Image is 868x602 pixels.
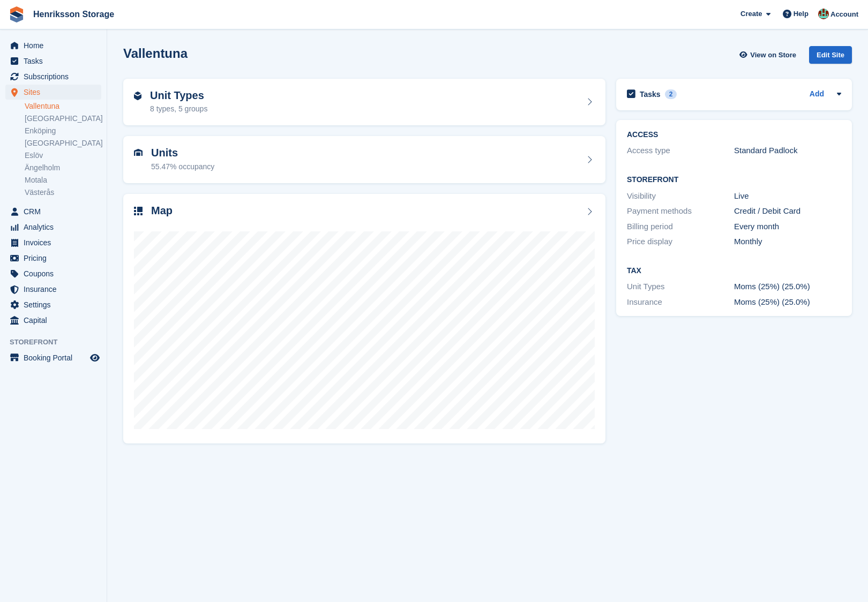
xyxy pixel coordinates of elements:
div: Price display [627,236,734,248]
a: Henriksson Storage [29,5,118,23]
a: Vallentuna [25,101,101,111]
h2: Units [151,147,214,159]
div: Insurance [627,296,734,308]
a: menu [5,38,101,53]
div: Monthly [734,236,841,248]
div: Visibility [627,190,734,202]
span: Sites [24,85,88,100]
span: Analytics [24,220,88,235]
div: Billing period [627,221,734,233]
h2: Tax [627,267,841,275]
h2: Tasks [640,89,661,99]
span: Storefront [10,337,107,348]
a: Edit Site [809,46,852,68]
a: menu [5,69,101,84]
a: menu [5,282,101,297]
span: Capital [24,313,88,328]
a: menu [5,350,101,365]
div: 8 types, 5 groups [150,103,207,115]
a: Motala [25,175,101,185]
div: Moms (25%) (25.0%) [734,281,841,293]
a: menu [5,85,101,100]
a: menu [5,220,101,235]
span: Pricing [24,251,88,266]
span: Coupons [24,266,88,281]
a: menu [5,54,101,69]
span: View on Store [750,50,796,61]
div: Standard Padlock [734,145,841,157]
div: Every month [734,221,841,233]
a: Units 55.47% occupancy [123,136,605,183]
h2: Unit Types [150,89,207,102]
a: Map [123,194,605,444]
span: Invoices [24,235,88,250]
a: menu [5,204,101,219]
a: Västerås [25,187,101,198]
div: Edit Site [809,46,852,64]
h2: Vallentuna [123,46,188,61]
div: Unit Types [627,281,734,293]
h2: ACCESS [627,131,841,139]
a: View on Store [738,46,800,64]
span: Account [830,9,858,20]
a: menu [5,235,101,250]
a: Unit Types 8 types, 5 groups [123,79,605,126]
div: Moms (25%) (25.0%) [734,296,841,308]
span: CRM [24,204,88,219]
a: Eslöv [25,150,101,161]
a: Preview store [88,351,101,364]
div: 55.47% occupancy [151,161,214,172]
a: menu [5,297,101,312]
img: stora-icon-8386f47178a22dfd0bd8f6a31ec36ba5ce8667c1dd55bd0f319d3a0aa187defe.svg [9,6,25,22]
span: Help [794,9,809,19]
a: Ängelholm [25,163,101,173]
a: [GEOGRAPHIC_DATA] [25,138,101,148]
a: [GEOGRAPHIC_DATA] [25,114,101,124]
img: Isak Martinelle [818,9,829,19]
a: menu [5,313,101,328]
h2: Map [151,205,173,217]
span: Booking Portal [24,350,88,365]
span: Subscriptions [24,69,88,84]
span: Create [740,9,762,19]
span: Tasks [24,54,88,69]
div: Credit / Debit Card [734,205,841,217]
a: menu [5,266,101,281]
a: Enköping [25,126,101,136]
img: unit-type-icn-2b2737a686de81e16bb02015468b77c625bbabd49415b5ef34ead5e3b44a266d.svg [134,92,141,100]
div: Live [734,190,841,202]
span: Insurance [24,282,88,297]
div: 2 [665,89,677,99]
div: Access type [627,145,734,157]
img: map-icn-33ee37083ee616e46c38cad1a60f524a97daa1e2b2c8c0bc3eb3415660979fc1.svg [134,207,143,215]
div: Payment methods [627,205,734,217]
a: Add [810,88,824,101]
h2: Storefront [627,176,841,184]
a: menu [5,251,101,266]
span: Home [24,38,88,53]
span: Settings [24,297,88,312]
img: unit-icn-7be61d7bf1b0ce9d3e12c5938cc71ed9869f7b940bace4675aadf7bd6d80202e.svg [134,149,143,156]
